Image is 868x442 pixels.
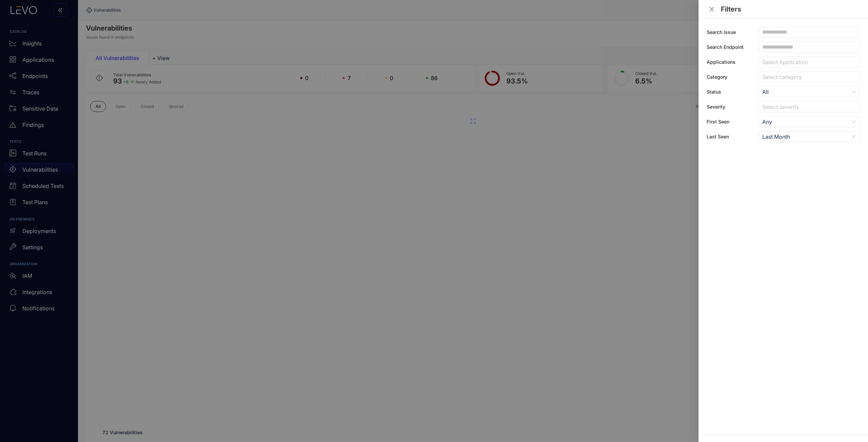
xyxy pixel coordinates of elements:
[707,6,717,13] button: Close
[762,117,849,127] div: Any
[762,87,856,97] span: All
[707,119,729,124] label: First Seen
[707,89,721,95] label: Status
[709,6,715,12] span: close
[721,5,860,13] div: Filters
[707,30,736,35] label: Search Issue
[707,104,725,110] label: Severity
[762,132,849,142] div: Last Month
[707,74,727,80] label: Category
[707,44,744,50] label: Search Endpoint
[707,134,729,139] label: Last Seen
[707,59,735,65] label: Applications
